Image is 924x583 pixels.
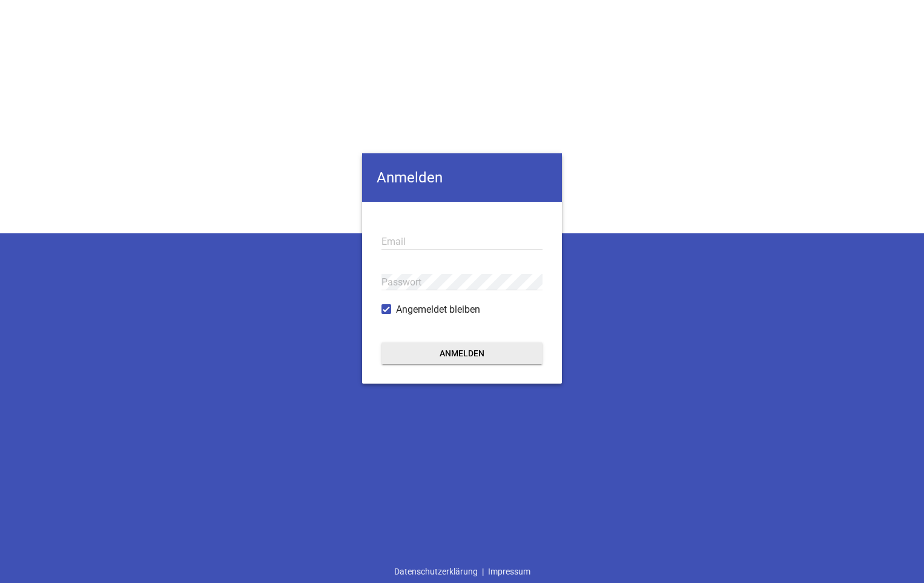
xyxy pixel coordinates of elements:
button: Anmelden [381,342,543,364]
h4: Anmelden [362,153,562,202]
a: Datenschutzerklärung [390,560,482,583]
span: Angemeldet bleiben [396,302,480,317]
a: Impressum [484,560,535,583]
div: | [390,560,535,583]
